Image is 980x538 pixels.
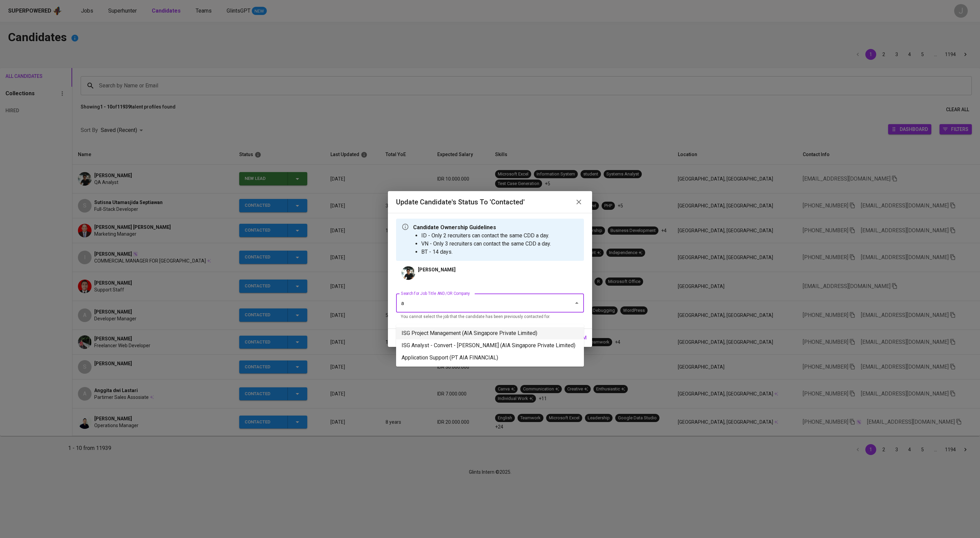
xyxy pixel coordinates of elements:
li: VN - Only 3 recruiters can contact the same CDD a day. [421,240,551,248]
li: Application Support (PT AIA FINANCIAL) [396,352,584,364]
li: ID - Only 2 recruiters can contact the same CDD a day. [421,232,551,240]
p: [PERSON_NAME] [418,266,456,273]
img: 7570fd55762406385fce5766c86dff43.jpg [402,266,415,280]
h6: Update Candidate's Status to 'Contacted' [396,197,525,207]
p: Candidate Ownership Guidelines [413,223,551,232]
li: ISG Analyst - Convert - [PERSON_NAME] (AIA Singapore Private Limited) [396,339,584,352]
p: You cannot select the job that the candidate has been previously contacted for. [401,314,579,320]
button: Close [572,298,582,308]
li: BT - 14 days. [421,248,551,256]
li: ISG Project Management (AIA Singapore Private Limited) [396,327,584,339]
